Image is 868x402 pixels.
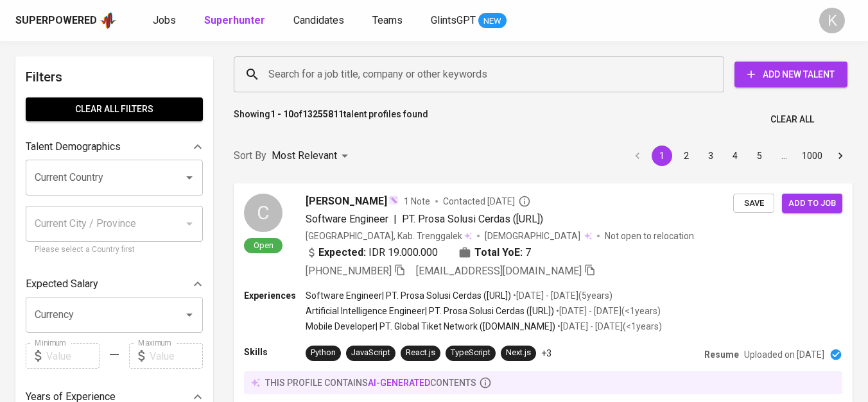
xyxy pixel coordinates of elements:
[306,305,554,317] p: Artificial Intelligence Engineer | PT. Prosa Solusi Cerdas ([URL])
[555,320,662,333] p: • [DATE] - [DATE] ( <1 years )
[35,244,194,256] p: Please select a Country first
[306,194,387,209] span: [PERSON_NAME]
[372,13,405,29] a: Teams
[180,306,198,324] button: Open
[272,148,337,163] p: Most Relevant
[26,271,203,297] div: Expected Salary
[734,62,847,87] button: Add New Talent
[770,112,814,128] span: Clear All
[725,146,745,166] button: Go to page 4
[485,230,582,242] span: [DEMOGRAPHIC_DATA]
[744,348,824,361] p: Uploaded on [DATE]
[244,346,306,358] p: Skills
[506,347,531,359] div: Next.js
[394,212,397,227] span: |
[36,101,193,117] span: Clear All filters
[474,245,523,260] b: Total YoE:
[676,146,697,166] button: Go to page 2
[26,139,121,155] p: Talent Demographics
[26,134,203,160] div: Talent Demographics
[15,11,117,30] a: Superpoweredapp logo
[306,289,511,302] p: Software Engineer | PT. Prosa Solusi Cerdas ([URL])
[204,13,268,29] a: Superhunter
[204,14,265,26] b: Superhunter
[293,13,347,29] a: Candidates
[404,195,430,208] span: 1 Note
[153,13,178,29] a: Jobs
[605,230,694,242] p: Not open to relocation
[406,347,435,359] div: React.js
[740,196,768,211] span: Save
[402,213,543,225] span: PT. Prosa Solusi Cerdas ([URL])
[306,213,388,225] span: Software Engineer
[372,14,403,26] span: Teams
[704,348,739,361] p: Resume
[819,8,845,33] div: K
[443,195,531,208] span: Contacted [DATE]
[431,14,476,26] span: GlintsGPT
[248,240,279,251] span: Open
[153,14,176,26] span: Jobs
[511,289,612,302] p: • [DATE] - [DATE] ( 5 years )
[518,195,531,208] svg: By Batam recruiter
[302,109,343,119] b: 13255811
[265,376,476,389] p: this profile contains contents
[745,67,837,83] span: Add New Talent
[244,289,306,302] p: Experiences
[541,347,551,360] p: +3
[272,144,352,168] div: Most Relevant
[46,343,100,369] input: Value
[293,14,344,26] span: Candidates
[765,108,819,131] button: Clear All
[244,194,282,232] div: C
[150,343,203,369] input: Value
[306,230,472,242] div: [GEOGRAPHIC_DATA], Kab. Trenggalek
[100,11,117,30] img: app logo
[451,347,490,359] div: TypeScript
[798,146,826,166] button: Go to page 1000
[625,146,853,166] nav: pagination navigation
[234,148,266,163] p: Sort By
[830,146,851,166] button: Go to next page
[306,245,438,260] div: IDR 19.000.000
[306,265,392,277] span: [PHONE_NUMBER]
[351,347,390,359] div: JavaScript
[416,265,582,277] span: [EMAIL_ADDRESS][DOMAIN_NAME]
[234,108,428,131] p: Showing of talent profiles found
[749,146,770,166] button: Go to page 5
[26,276,98,292] p: Expected Salary
[478,15,507,28] span: NEW
[788,196,836,211] span: Add to job
[318,245,366,260] b: Expected:
[525,245,531,260] span: 7
[180,169,198,187] button: Open
[652,146,672,166] button: page 1
[733,194,774,214] button: Save
[368,378,430,388] span: AI-generated
[270,109,293,119] b: 1 - 10
[431,13,507,29] a: GlintsGPT NEW
[26,97,203,121] button: Clear All filters
[554,305,661,317] p: • [DATE] - [DATE] ( <1 years )
[388,195,399,205] img: magic_wand.svg
[311,347,336,359] div: Python
[774,149,794,162] div: …
[782,194,842,214] button: Add to job
[26,67,203,87] h6: Filters
[15,13,97,28] div: Superpowered
[700,146,721,166] button: Go to page 3
[306,320,555,333] p: Mobile Developer | PT. Global Tiket Network ([DOMAIN_NAME])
